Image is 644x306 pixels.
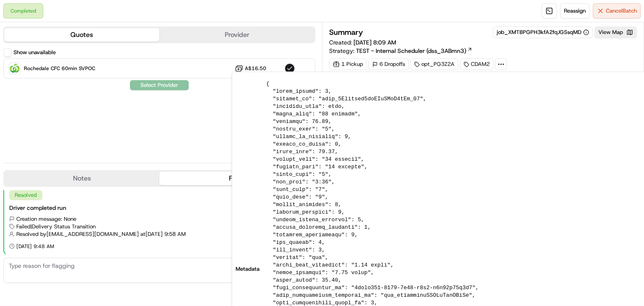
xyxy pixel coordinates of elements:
span: A$16.50 [245,65,266,72]
span: TEST - Internal Scheduler (dss_3ABmn3) [356,47,466,55]
span: Cancel Batch [606,7,637,15]
div: Resolved [9,190,42,200]
div: CDAM2 [460,58,493,70]
button: Flags [159,172,314,185]
h3: Summary [329,29,363,36]
button: A$16.50 [235,64,266,73]
div: 1 Pickup [329,58,367,70]
button: Quotes [4,28,159,42]
button: Provider [159,28,314,42]
span: Resolved by [EMAIL_ADDRESS][DOMAIN_NAME] [16,230,139,238]
div: opt_PG3Z2A [410,58,458,70]
div: 6 Dropoffs [369,58,409,70]
div: Strategy: [329,47,473,55]
span: [DATE] 9:48 AM [16,243,54,250]
span: Created: [329,38,396,47]
span: [DATE] 8:09 AM [353,39,396,46]
div: Driver completed run [9,204,310,212]
img: Woolworths Truck [9,63,20,74]
span: Rochedale CFC 60min SVPOC [24,65,95,72]
button: Reassign [560,3,589,18]
span: at [DATE] 9:58 AM [140,230,186,238]
button: CancelBatch [593,3,641,18]
button: View Map [595,26,637,38]
label: Show unavailable [13,49,56,56]
span: Metadata [236,265,260,273]
a: TEST - Internal Scheduler (dss_3ABmn3) [356,47,473,55]
button: job_XMTBPGPH3kfA2fqJGSsqMD [497,29,589,36]
span: Reassign [564,7,586,15]
span: Creation message: None [16,215,76,223]
span: Failed | Delivery Status Transition [16,223,96,230]
button: Notes [4,172,159,185]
